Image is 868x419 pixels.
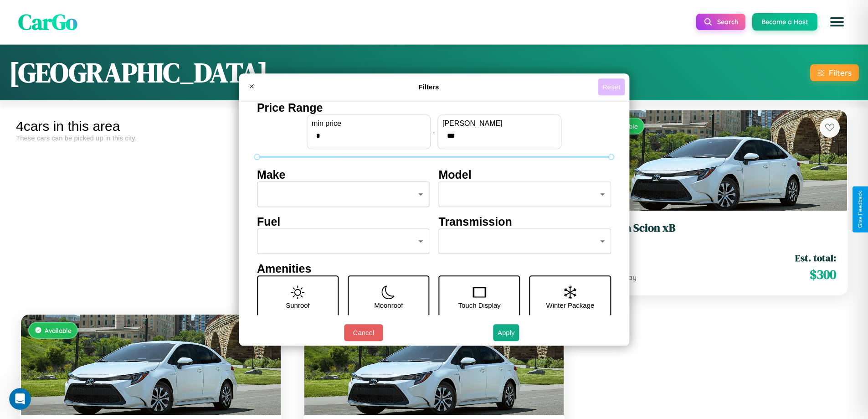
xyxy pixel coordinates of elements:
h4: Amenities [257,262,611,275]
h4: Make [257,168,430,181]
h4: Transmission [439,215,611,228]
p: Moonroof [374,299,403,311]
a: Toyota Scion xB2014 [598,222,836,244]
h4: Fuel [257,215,430,228]
button: Reset [598,78,625,95]
span: CarGo [18,7,77,37]
h3: Toyota Scion xB [598,222,836,235]
button: Cancel [344,324,383,341]
span: Available [45,326,72,334]
span: Est. total: [795,251,836,264]
h4: Filters [260,83,598,91]
p: Sunroof [286,299,310,311]
label: min price [312,119,426,128]
div: These cars can be picked up in this city. [16,134,286,142]
div: Filters [829,68,852,78]
h4: Model [439,168,611,181]
button: Become a Host [752,13,817,31]
p: Winter Package [546,299,595,311]
button: Open menu [824,9,850,35]
iframe: Intercom live chat [9,388,31,410]
div: Give Feedback [857,191,863,228]
p: Touch Display [458,299,500,311]
button: Apply [493,324,519,341]
span: $ 300 [810,265,836,284]
h4: Price Range [257,101,611,114]
button: Search [696,14,745,30]
p: - [433,125,435,138]
h1: [GEOGRAPHIC_DATA] [9,54,268,91]
label: [PERSON_NAME] [442,119,556,128]
button: Filters [810,64,859,81]
div: 4 cars in this area [16,119,286,134]
span: Search [717,18,738,26]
